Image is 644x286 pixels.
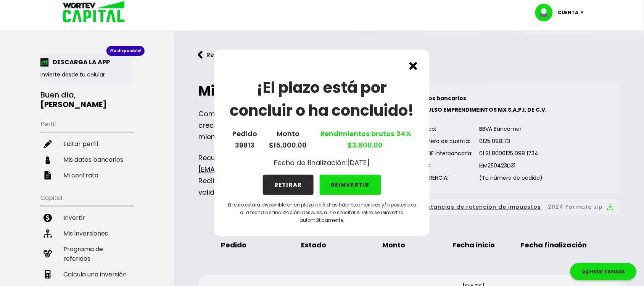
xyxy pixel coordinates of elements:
p: El retiro estará disponible en un plazo de 5 días hábiles anteriores y/o posteriores a la fecha d... [227,201,417,224]
p: Fecha de finalización: [DATE] [274,157,370,169]
img: icon-down [579,11,589,14]
p: Cuenta [558,7,579,18]
button: REINVERTIR [320,175,382,195]
button: RETIRAR [263,175,314,195]
a: Rendimientos brutos $3,600.00 [319,129,412,150]
p: Monto $15,000.00 [269,128,307,151]
img: cross.ed5528e3.svg [409,62,417,70]
span: 24% [395,129,412,138]
div: Agendar llamada [570,263,636,280]
h1: ¡El plazo está por concluir o ha concluido! [227,76,417,122]
p: Pedido 39813 [233,128,258,151]
img: profile-image [535,4,558,21]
